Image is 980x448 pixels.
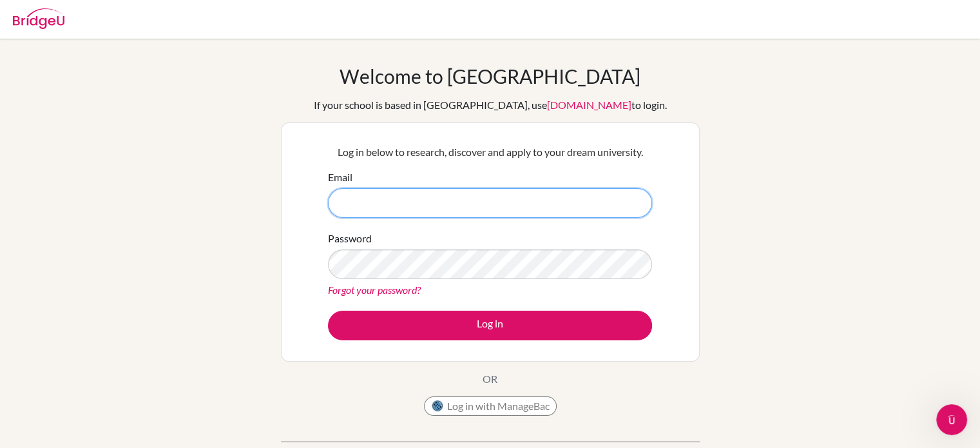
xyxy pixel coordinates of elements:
img: Bridge-U [13,8,64,29]
h1: Welcome to [GEOGRAPHIC_DATA] [340,64,640,88]
button: Log in [328,311,652,340]
div: If your school is based in [GEOGRAPHIC_DATA], use to login. [314,97,667,113]
p: Log in below to research, discover and apply to your dream university. [328,144,652,160]
label: Email [328,170,352,185]
button: Log in with ManageBac [424,396,557,416]
a: [DOMAIN_NAME] [547,99,631,111]
label: Password [328,231,372,246]
a: Forgot your password? [328,284,421,296]
iframe: Intercom live chat [936,404,967,435]
p: OR [483,371,497,387]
